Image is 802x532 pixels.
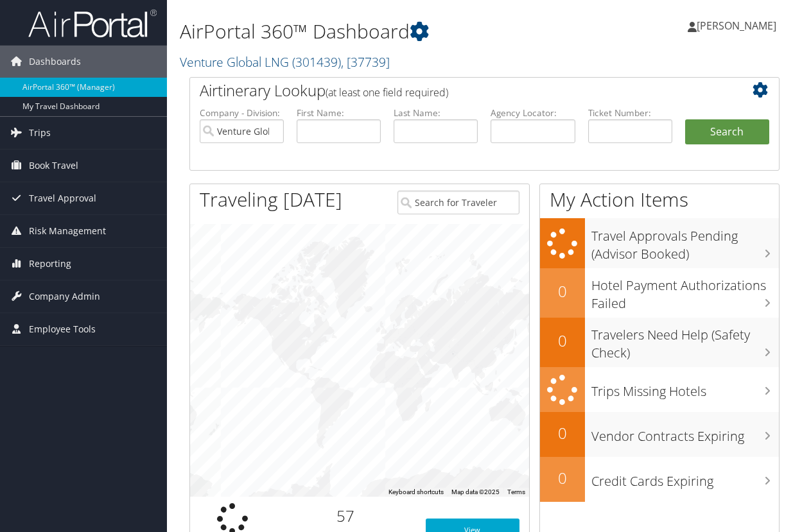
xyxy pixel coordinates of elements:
span: (at least one field required) [326,85,448,99]
img: Google [193,480,236,497]
span: Reporting [29,248,71,280]
span: Company Admin [29,280,100,313]
a: Trips Missing Hotels [540,367,779,413]
h2: 0 [540,467,585,489]
span: Trips [29,117,51,149]
span: [PERSON_NAME] [697,19,776,33]
span: Book Travel [29,150,78,182]
span: Dashboards [29,46,81,78]
h3: Travelers Need Help (Safety Check) [591,320,779,362]
a: 0Hotel Payment Authorizations Failed [540,268,779,318]
button: Search [685,119,769,145]
img: airportal-logo.png [28,8,157,39]
a: Venture Global LNG [180,53,390,71]
label: First Name: [297,107,381,119]
h2: 57 [284,505,406,527]
h2: Airtinerary Lookup [200,80,720,101]
h2: 0 [540,330,585,352]
a: 0Travelers Need Help (Safety Check) [540,318,779,367]
h3: Vendor Contracts Expiring [591,421,779,445]
a: 0Vendor Contracts Expiring [540,412,779,457]
button: Keyboard shortcuts [388,488,444,497]
label: Company - Division: [200,107,284,119]
label: Last Name: [394,107,478,119]
label: Agency Locator: [491,107,575,119]
h2: 0 [540,280,585,302]
span: Risk Management [29,215,106,247]
h1: AirPortal 360™ Dashboard [180,18,586,45]
a: Travel Approvals Pending (Advisor Booked) [540,218,779,268]
h2: 0 [540,422,585,444]
span: ( 301439 ) [292,53,341,71]
span: Travel Approval [29,182,96,214]
h3: Credit Cards Expiring [591,466,779,490]
h3: Trips Missing Hotels [591,376,779,400]
h1: Traveling [DATE] [200,186,342,213]
h3: Travel Approvals Pending (Advisor Booked) [591,221,779,263]
a: 0Credit Cards Expiring [540,457,779,502]
a: Open this area in Google Maps (opens a new window) [193,480,236,497]
input: Search for Traveler [397,191,519,214]
h3: Hotel Payment Authorizations Failed [591,270,779,313]
span: Map data ©2025 [451,488,500,495]
h1: My Action Items [540,186,779,213]
label: Ticket Number: [588,107,672,119]
span: , [ 37739 ] [341,53,390,71]
a: Terms (opens in new tab) [507,488,525,495]
span: Employee Tools [29,313,96,345]
a: [PERSON_NAME] [688,6,789,45]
